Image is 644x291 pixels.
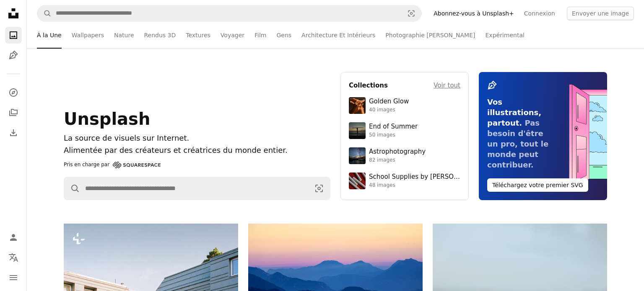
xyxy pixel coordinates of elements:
span: Pas besoin d'être un pro, tout le monde peut contribuer. [487,118,548,169]
div: 82 images [369,157,426,164]
a: Illustrations [5,47,22,64]
div: 50 images [369,132,418,139]
form: Rechercher des visuels sur tout le site [37,5,422,22]
div: Golden Glow [369,98,409,106]
a: Abonnez-vous à Unsplash+ [428,7,519,20]
div: End of Summer [369,123,418,131]
a: School Supplies by [PERSON_NAME]48 images [349,173,460,189]
a: Voyager [221,22,244,49]
a: Pris en charge par [64,160,161,170]
a: Photos [5,27,22,44]
button: Recherche de visuels [308,177,330,200]
a: Explorer [5,84,22,101]
span: Unsplash [64,109,150,129]
a: Rendus 3D [144,22,176,49]
p: Alimentée par des créateurs et créatrices du monde entier. [64,144,330,157]
h4: Collections [349,80,388,90]
a: Expérimental [486,22,525,49]
a: Des montagnes bleues superposées sous un ciel pastel [248,274,423,281]
a: Wallpapers [72,22,104,49]
img: premium_photo-1715107534993-67196b65cde7 [349,173,366,189]
a: Connexion [519,7,560,20]
a: Astrophotography82 images [349,147,460,164]
img: photo-1538592487700-be96de73306f [349,147,366,164]
a: Historique de téléchargement [5,124,22,141]
button: Recherche de visuels [401,5,421,21]
a: Voir tout [434,80,460,90]
a: End of Summer50 images [349,122,460,139]
form: Rechercher des visuels sur tout le site [64,177,330,200]
div: Astrophotography [369,148,426,156]
h1: La source de visuels sur Internet. [64,132,330,144]
a: Film [254,22,266,49]
a: Nature [114,22,134,49]
div: 48 images [369,182,460,189]
a: Collections [5,104,22,121]
a: Textures [186,22,210,49]
div: School Supplies by [PERSON_NAME] [369,173,460,181]
button: Envoyer une image [567,7,634,20]
button: Téléchargez votre premier SVG [487,178,588,192]
button: Rechercher sur Unsplash [64,177,80,200]
a: Architecture Et Intérieurs [301,22,375,49]
div: 40 images [369,107,409,113]
a: Golden Glow40 images [349,97,460,114]
a: Gens [276,22,291,49]
img: premium_photo-1754398386796-ea3dec2a6302 [349,122,366,139]
a: Accueil — Unsplash [5,5,22,23]
button: Rechercher sur Unsplash [37,5,52,21]
button: Menu [5,269,22,286]
span: Vos illustrations, partout. [487,98,541,127]
button: Langue [5,249,22,266]
a: Photographie [PERSON_NAME] [385,22,475,49]
a: Connexion / S’inscrire [5,229,22,246]
img: premium_photo-1754759085924-d6c35cb5b7a4 [349,97,366,114]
